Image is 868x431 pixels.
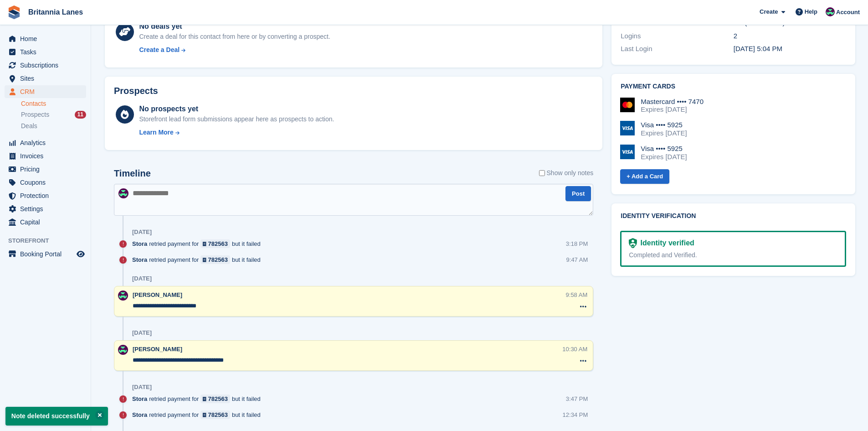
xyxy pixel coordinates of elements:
[734,31,846,42] div: 2
[5,189,86,202] a: menu
[565,186,591,201] button: Post
[20,150,75,162] span: Invoices
[132,410,265,419] div: retried payment for but it failed
[20,189,75,202] span: Protection
[641,153,687,161] div: Expires [DATE]
[139,21,330,32] div: No deals yet
[139,128,173,137] div: Learn More
[826,7,835,16] img: Kirsty Miles
[21,121,86,131] a: Deals
[132,255,265,264] div: retried payment for but it failed
[114,86,158,96] h2: Prospects
[5,248,86,260] a: menu
[132,255,147,264] span: Stora
[562,345,587,353] div: 10:30 AM
[20,216,75,228] span: Capital
[641,129,687,137] div: Expires [DATE]
[20,136,75,149] span: Analytics
[208,255,228,264] div: 782563
[5,59,86,72] a: menu
[620,169,669,184] a: + Add a Card
[118,188,128,198] img: Kirsty Miles
[621,213,846,220] h2: Identity verification
[566,239,588,248] div: 3:18 PM
[132,329,152,337] div: [DATE]
[114,168,151,179] h2: Timeline
[629,250,837,260] div: Completed and Verified.
[5,46,86,58] a: menu
[621,83,846,90] h2: Payment cards
[25,5,87,20] a: Britannia Lanes
[5,136,86,149] a: menu
[200,255,230,264] a: 782563
[566,255,588,264] div: 9:47 AM
[805,7,817,16] span: Help
[139,114,334,124] div: Storefront lead form submissions appear here as prospects to action.
[132,395,147,403] span: Stora
[21,110,86,119] a: Prospects 11
[5,85,86,98] a: menu
[621,44,733,54] div: Last Login
[641,98,704,106] div: Mastercard •••• 7470
[139,104,334,114] div: No prospects yet
[132,228,152,236] div: [DATE]
[208,239,228,248] div: 782563
[637,238,694,249] div: Identity verified
[118,291,128,301] img: Kirsty Miles
[200,239,230,248] a: 782563
[208,395,228,403] div: 782563
[641,121,687,129] div: Visa •••• 5925
[5,407,108,426] p: Note deleted successfully
[7,5,21,19] img: stora-icon-8386f47178a22dfd0bd8f6a31ec36ba5ce8667c1dd55bd0f319d3a0aa187defe.svg
[200,410,230,419] a: 782563
[620,98,635,112] img: Mastercard Logo
[20,72,75,85] span: Sites
[539,168,545,178] input: Show only notes
[139,45,330,55] a: Create a Deal
[21,110,49,119] span: Prospects
[20,163,75,176] span: Pricing
[5,203,86,215] a: menu
[836,8,860,17] span: Account
[20,248,75,260] span: Booking Portal
[5,32,86,45] a: menu
[620,145,635,159] img: Visa Logo
[563,410,588,419] div: 12:34 PM
[21,122,37,130] span: Deals
[139,45,180,55] div: Create a Deal
[133,291,182,298] span: [PERSON_NAME]
[20,176,75,189] span: Coupons
[133,346,182,353] span: [PERSON_NAME]
[75,111,86,119] div: 11
[734,45,782,52] time: 2025-03-14 17:04:10 UTC
[5,150,86,162] a: menu
[132,239,265,248] div: retried payment for but it failed
[20,32,75,45] span: Home
[5,216,86,228] a: menu
[139,128,334,137] a: Learn More
[5,163,86,176] a: menu
[132,275,152,282] div: [DATE]
[132,239,147,248] span: Stora
[132,395,265,403] div: retried payment for but it failed
[760,7,778,16] span: Create
[641,145,687,153] div: Visa •••• 5925
[621,31,733,42] div: Logins
[566,395,588,403] div: 3:47 PM
[75,249,86,260] a: Preview store
[5,72,86,85] a: menu
[132,410,147,419] span: Stora
[20,59,75,72] span: Subscriptions
[20,203,75,215] span: Settings
[5,176,86,189] a: menu
[629,238,637,248] img: Identity Verification Ready
[200,395,230,403] a: 782563
[21,99,86,108] a: Contacts
[132,384,152,391] div: [DATE]
[118,345,128,355] img: Kirsty Miles
[566,291,588,299] div: 9:58 AM
[20,46,75,58] span: Tasks
[641,105,704,114] div: Expires [DATE]
[620,121,635,135] img: Visa Logo
[8,236,91,245] span: Storefront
